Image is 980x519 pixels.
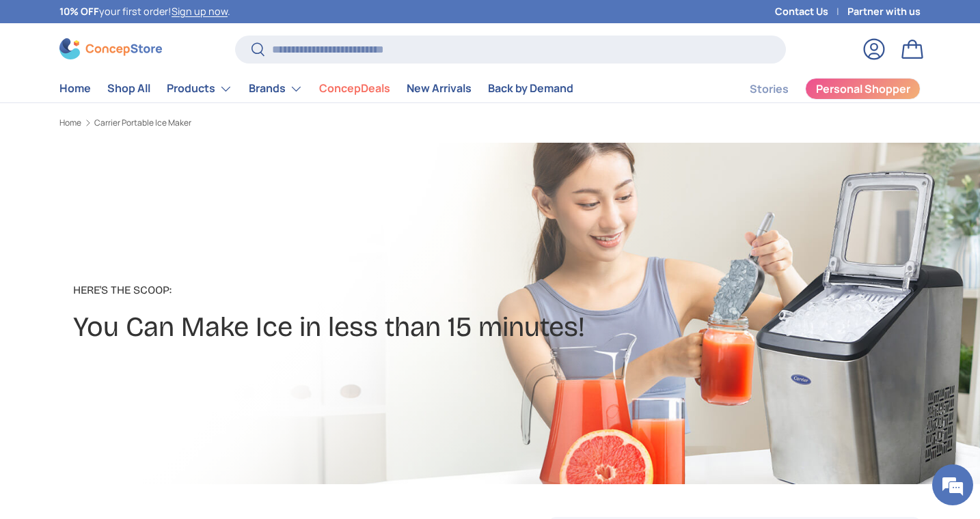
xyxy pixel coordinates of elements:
[407,75,472,102] a: New Arrivals
[59,38,162,59] img: ConcepStore
[241,75,311,102] summary: Brands
[59,119,81,127] a: Home
[59,4,230,19] p: your first order! .
[488,75,573,102] a: Back by Demand
[775,4,847,19] a: Contact Us
[59,75,91,102] a: Home
[847,4,921,19] a: Partner with us
[94,119,191,127] a: Carrier Portable Ice Maker
[73,282,585,298] p: Here's the Scoop:
[319,75,390,102] a: ConcepDeals
[59,117,516,129] nav: Breadcrumbs
[59,75,573,102] nav: Primary
[172,5,228,18] a: Sign up now
[750,76,789,102] a: Stories
[249,75,303,102] a: Brands
[805,78,921,100] a: Personal Shopper
[167,75,232,102] a: Products
[59,5,99,18] strong: 10% OFF
[159,75,241,102] summary: Products
[107,75,150,102] a: Shop All
[717,75,921,102] nav: Secondary
[816,83,910,94] span: Personal Shopper
[73,309,585,346] h2: You Can Make Ice in less than 15 minutes!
